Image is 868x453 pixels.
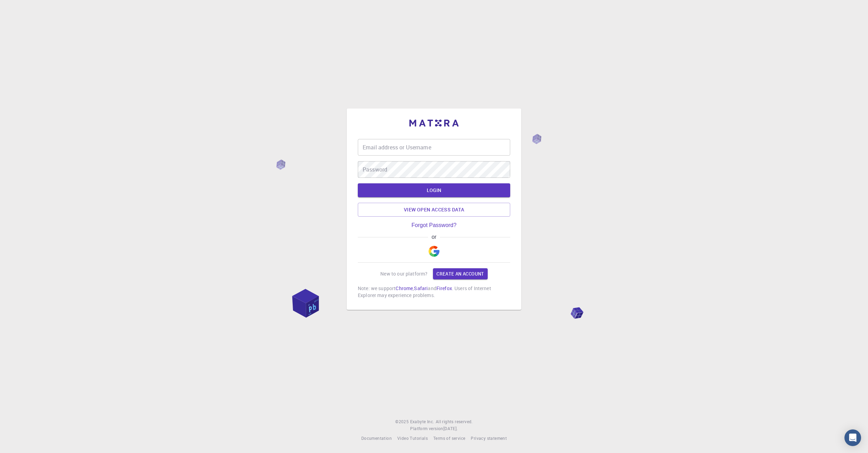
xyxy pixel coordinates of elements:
[471,435,507,441] span: Privacy statement
[358,183,510,197] button: LOGIN
[397,435,428,442] a: Video Tutorials
[410,425,443,432] span: Platform version
[380,270,427,277] p: New to our platform?
[395,418,410,425] span: © 2025
[358,285,510,299] p: Note: we support , and . Users of Internet Explorer may experience problems.
[433,435,465,442] a: Terms of service
[410,419,434,424] span: Exabyte Inc.
[443,426,458,431] span: [DATE] .
[411,222,457,228] a: Forgot Password?
[433,268,487,279] a: Create an account
[436,418,473,425] span: All rights reserved.
[428,246,440,257] img: Google
[436,285,452,291] a: Firefox
[433,435,465,441] span: Terms of service
[844,429,861,446] div: Open Intercom Messenger
[410,418,434,425] a: Exabyte Inc.
[414,285,428,291] a: Safari
[443,425,458,432] a: [DATE].
[471,435,507,442] a: Privacy statement
[396,285,413,291] a: Chrome
[397,435,428,441] span: Video Tutorials
[361,435,392,441] span: Documentation
[361,435,392,442] a: Documentation
[428,234,440,240] span: or
[358,203,510,217] a: View open access data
